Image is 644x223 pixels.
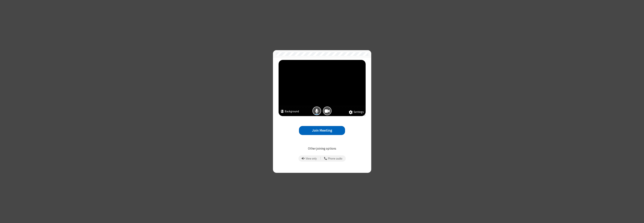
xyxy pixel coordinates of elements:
[323,107,332,115] button: Camera is on
[299,126,345,135] button: Join Meeting
[328,157,342,160] span: Phone audio
[279,146,366,151] p: Other joining options
[300,155,318,162] button: Prevent echo when there is already an active mic and speaker in the room.
[323,155,344,162] button: Use your phone for mic and speaker while you view the meeting on this device.
[349,110,364,114] button: Settings
[312,107,321,115] button: Mic is on
[280,109,299,114] button: Background
[306,157,317,160] span: View only
[320,156,321,161] span: |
